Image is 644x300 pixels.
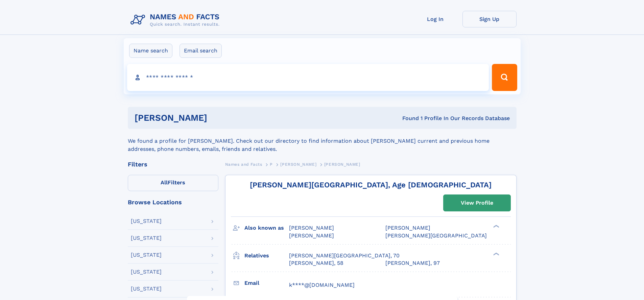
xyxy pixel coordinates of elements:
a: View Profile [444,195,510,211]
span: All [161,179,168,186]
div: We found a profile for [PERSON_NAME]. Check out our directory to find information about [PERSON_N... [128,129,517,153]
div: Found 1 Profile In Our Records Database [305,115,510,122]
a: [PERSON_NAME] [280,160,316,168]
span: [PERSON_NAME] [385,225,430,231]
span: P [270,162,273,167]
span: [PERSON_NAME] [289,232,334,239]
span: [PERSON_NAME] [280,162,316,167]
div: ❯ [492,252,500,256]
input: search input [127,64,489,91]
label: Filters [128,175,218,191]
img: Logo Names and Facts [128,11,225,29]
a: Log In [408,11,462,27]
h1: [PERSON_NAME] [135,114,305,122]
a: [PERSON_NAME], 97 [385,259,440,267]
label: Email search [180,44,222,58]
a: [PERSON_NAME][GEOGRAPHIC_DATA], Age [DEMOGRAPHIC_DATA] [250,181,492,189]
h3: Relatives [244,250,289,261]
label: Name search [129,44,172,58]
a: Names and Facts [225,160,262,168]
span: [PERSON_NAME] [324,162,360,167]
a: [PERSON_NAME][GEOGRAPHIC_DATA], 70 [289,252,400,259]
button: Search Button [492,64,517,91]
h3: Also known as [244,222,289,234]
h3: Email [244,277,289,289]
span: [PERSON_NAME] [289,225,334,231]
div: [US_STATE] [131,269,162,275]
div: [US_STATE] [131,235,162,241]
div: Browse Locations [128,199,218,205]
a: [PERSON_NAME], 58 [289,259,343,267]
a: P [270,160,273,168]
span: [PERSON_NAME][GEOGRAPHIC_DATA] [385,232,487,239]
div: [US_STATE] [131,286,162,292]
div: ❯ [492,224,500,229]
a: Sign Up [462,11,517,27]
div: View Profile [461,195,493,211]
div: [US_STATE] [131,252,162,258]
div: Filters [128,161,218,167]
div: [US_STATE] [131,218,162,224]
